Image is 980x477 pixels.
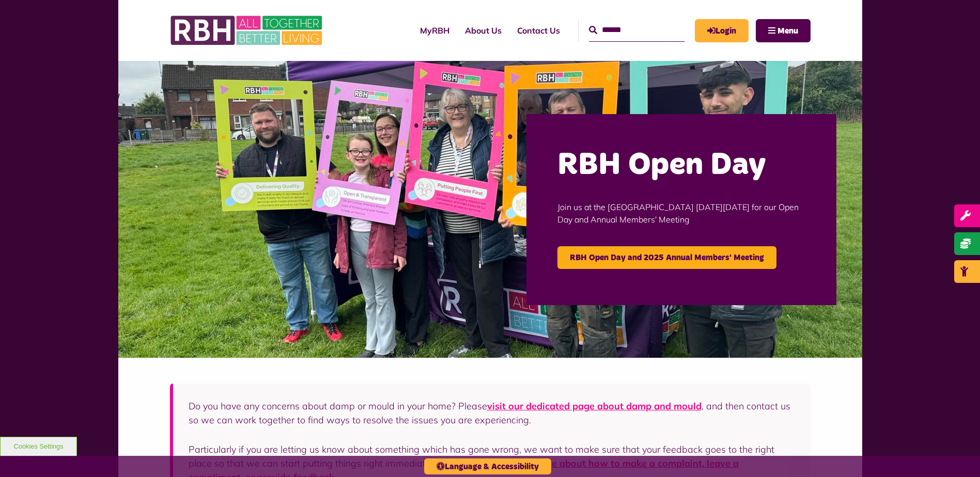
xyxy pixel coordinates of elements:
p: Do you have any concerns about damp or mould in your home? Please , and then contact us so we can... [189,399,795,427]
a: visit our dedicated page about damp and mould [487,400,702,412]
a: About Us [457,17,509,44]
span: Menu [777,27,798,35]
img: RBH [170,10,325,51]
button: Language & Accessibility [424,458,551,474]
a: MyRBH [412,17,457,44]
a: RBH Open Day and 2025 Annual Members' Meeting [557,246,776,269]
h2: RBH Open Day [557,145,805,185]
img: Image (22) [118,61,862,358]
p: Join us at the [GEOGRAPHIC_DATA] [DATE][DATE] for our Open Day and Annual Members' Meeting [557,185,805,241]
a: Contact Us [509,17,568,44]
button: Navigation [756,19,811,42]
a: MyRBH [695,19,749,42]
